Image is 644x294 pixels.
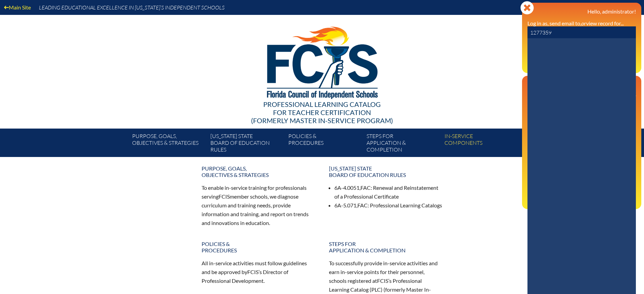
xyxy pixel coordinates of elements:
li: 6A-4.0051, : Renewal and Reinstatement of a Professional Certificate [334,183,443,201]
h3: Hello, administrator! [527,8,636,15]
a: Director of Professional Development [US_STATE] Council of Independent Schools since [DATE] [525,166,632,188]
a: [US_STATE] StateBoard of Education rules [208,131,286,157]
li: 6A-5.071, : Professional Learning Catalogs [334,201,443,210]
a: Policies &Procedures [198,238,319,256]
i: or [581,20,586,26]
p: To enable in-service training for professionals serving member schools, we diagnose curriculum an... [202,183,315,227]
a: In-servicecomponents [442,131,520,157]
a: Main Site [1,3,34,12]
span: FAC [357,202,368,208]
img: FCISlogo221.eps [252,15,392,107]
div: Professional Learning Catalog (formerly Master In-service Program) [127,100,517,125]
a: User infoReports [525,54,554,64]
span: FAC [360,184,371,191]
a: User infoEE Control Panel [525,43,577,52]
p: All in-service activities must follow guidelines and be approved by ’s Director of Professional D... [202,259,315,285]
a: Steps forapplication & completion [364,131,442,157]
label: Log in as, send email to, view record for... [527,20,624,26]
a: Policies &Procedures [286,131,363,157]
span: PLC [371,286,381,293]
svg: Log out [630,198,636,203]
a: [US_STATE] StateBoard of Education rules [325,162,447,181]
svg: Close [520,1,534,15]
a: Steps forapplication & completion [325,238,447,256]
span: FCIS [377,277,388,284]
span: FCIS [247,269,258,275]
a: Purpose, goals,objectives & strategies [129,131,207,157]
a: Purpose, goals,objectives & strategies [198,162,319,181]
span: FCIS [219,193,230,200]
a: Email passwordEmail &password [525,105,553,127]
a: PLC Coordinator [US_STATE] Council of Independent Schools since [DATE] [525,141,632,163]
span: for Teacher Certification [273,108,371,116]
